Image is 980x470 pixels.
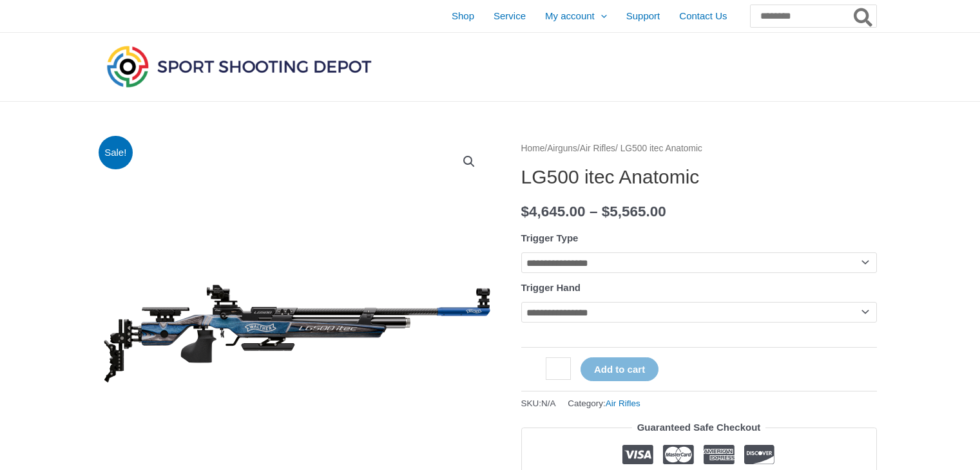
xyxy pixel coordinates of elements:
[457,150,481,173] a: View full-screen image gallery
[521,203,530,220] span: $
[580,144,615,153] a: Air Rifles
[547,144,577,153] a: Airguns
[99,136,133,170] span: Sale!
[521,203,586,220] bdi: 4,645.00
[521,395,556,411] span: SKU:
[606,399,640,408] a: Air Rifles
[590,203,598,220] span: –
[541,399,556,408] span: N/A
[602,203,610,220] span: $
[851,5,876,27] button: Search
[581,357,658,381] button: Add to cart
[632,418,766,437] legend: Guaranteed Safe Checkout
[546,357,571,380] input: Product quantity
[521,144,545,153] a: Home
[521,140,877,157] nav: Breadcrumb
[602,203,666,220] bdi: 5,565.00
[521,282,581,293] label: Trigger Hand
[521,232,579,243] label: Trigger Type
[521,165,877,189] h1: LG500 itec Anatomic
[104,42,374,90] img: Sport Shooting Depot
[568,395,640,411] span: Category:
